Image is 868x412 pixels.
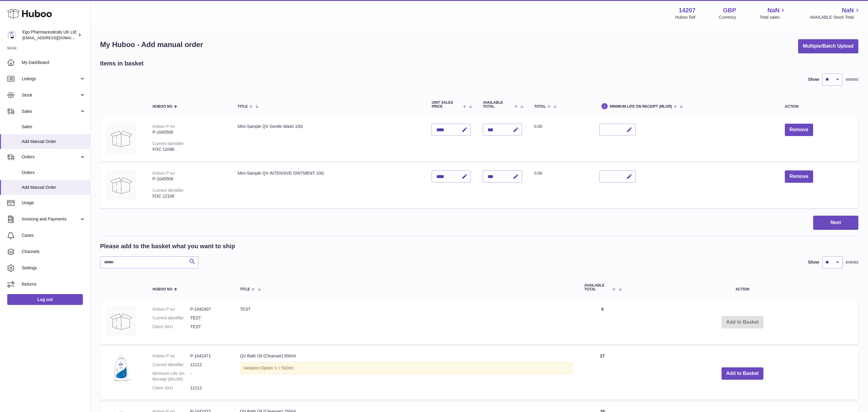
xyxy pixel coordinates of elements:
span: Stock [22,92,79,98]
dd: P-1042407 [190,306,228,312]
div: Variation: [240,362,572,374]
dt: Current identifier [153,315,190,321]
div: Ego Pharmaceuticals UK Ltd [22,29,77,41]
span: AVAILABLE Stock Total [810,14,861,20]
td: 0 [578,300,627,344]
span: My Dashboard [22,60,86,65]
div: Action [785,105,852,109]
span: Returns [22,281,86,287]
a: NaN Total sales [759,6,786,20]
span: Total sales [759,14,786,20]
td: Mini-Sample QV INTENSIVE OINTMENT 10G [232,164,426,208]
dt: Client SKU [153,385,190,391]
dt: Minimum Life On Receipt (MLOR) [153,371,190,382]
span: NaN [842,6,854,14]
strong: 14207 [679,6,696,14]
span: Settings [22,265,86,271]
span: AVAILABLE Total [584,284,611,291]
span: [EMAIL_ADDRESS][DOMAIN_NAME] [22,35,89,40]
div: Huboo Ref [675,14,696,20]
label: Show [808,259,819,265]
span: Sales [22,124,86,130]
td: TEST [234,300,578,344]
button: Next [813,216,858,230]
h1: My Huboo - Add manual order [100,40,203,49]
div: Huboo P no [153,171,175,176]
span: Cases [22,233,86,238]
dd: 12112 [190,362,228,368]
span: Unit Sales Price [432,101,461,109]
span: 0.00 [534,171,542,176]
th: Action [627,277,858,297]
dd: P-1042471 [190,353,228,359]
button: Add to Basket [722,367,764,380]
span: Usage [22,200,86,206]
div: Current identifier [153,141,184,146]
span: entries [846,77,858,82]
div: FOC 12106 [153,193,226,199]
span: Huboo no [153,105,172,109]
span: 0.00 [534,124,542,129]
span: entries [846,259,858,265]
span: AVAILABLE Total [483,101,513,109]
dt: Current identifier [153,362,190,368]
span: Orders [22,154,79,160]
span: Total [534,105,546,109]
span: Invoicing and Payments [22,216,79,222]
div: P-1045508 [153,129,226,135]
div: Currency [719,14,736,20]
div: FOC 12096 [153,147,226,152]
dd: - [190,371,228,382]
label: Show [808,77,819,82]
img: Mini-Sample QV Gentle Wash 15G [106,124,136,154]
dt: Huboo P no [153,353,190,359]
span: Sales [22,109,79,114]
img: Mini-Sample QV INTENSIVE OINTMENT 10G [106,170,136,201]
span: Title [240,287,250,291]
span: Listings [22,76,79,82]
img: QV Bath Oil (Cleanser) 500ml [106,353,136,383]
td: 27 [578,347,627,400]
button: Multiple/Batch Upload [798,39,858,53]
span: NaN [767,6,779,14]
dd: TEST [190,315,228,321]
img: internalAdmin-14207@internal.huboo.com [7,30,16,40]
img: TEST [106,306,136,337]
td: Mini-Sample QV Gentle Wash 15G [232,118,426,161]
span: Channels [22,249,86,255]
div: P-1045509 [153,176,226,182]
span: Title [238,105,248,109]
div: Huboo P no [153,124,175,129]
dd: TEST [190,324,228,330]
span: Huboo no [153,287,172,291]
a: NaN AVAILABLE Stock Total [810,6,861,20]
h2: Items in basket [100,59,144,68]
span: Add Manual Order [22,139,86,144]
span: Option 1 = 500ml; [261,366,294,370]
dt: Huboo P no [153,306,190,312]
a: Log out [7,294,83,305]
button: Remove [785,124,813,136]
span: Add Manual Order [22,185,86,190]
dt: Client SKU [153,324,190,330]
button: Remove [785,170,813,183]
div: Current identifier [153,188,184,193]
span: Minimum Life On Receipt (MLOR) [610,105,672,109]
td: QV Bath Oil (Cleanser) 500ml [234,347,578,400]
strong: GBP [723,6,736,14]
dd: 12112 [190,385,228,391]
h2: Please add to the basket what you want to ship [100,242,235,250]
span: Orders [22,170,86,176]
